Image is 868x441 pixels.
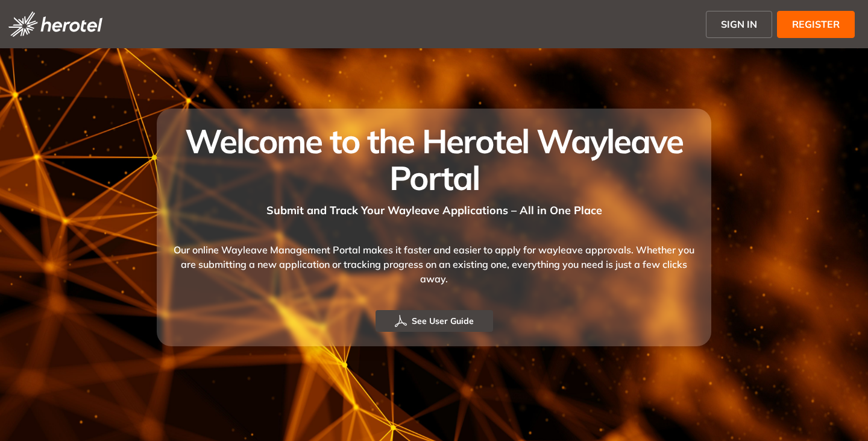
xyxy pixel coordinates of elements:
span: See User Guide [412,314,474,328]
button: SIGN IN [706,11,772,38]
span: REGISTER [792,17,840,31]
img: logo [8,11,102,37]
div: Submit and Track Your Wayleave Applications – All in One Place [171,196,697,218]
span: SIGN IN [721,17,757,31]
button: REGISTER [777,11,855,38]
div: Our online Wayleave Management Portal makes it faster and easier to apply for wayleave approvals.... [171,218,697,310]
span: Welcome to the Herotel Wayleave Portal [185,120,682,198]
button: See User Guide [376,310,493,332]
